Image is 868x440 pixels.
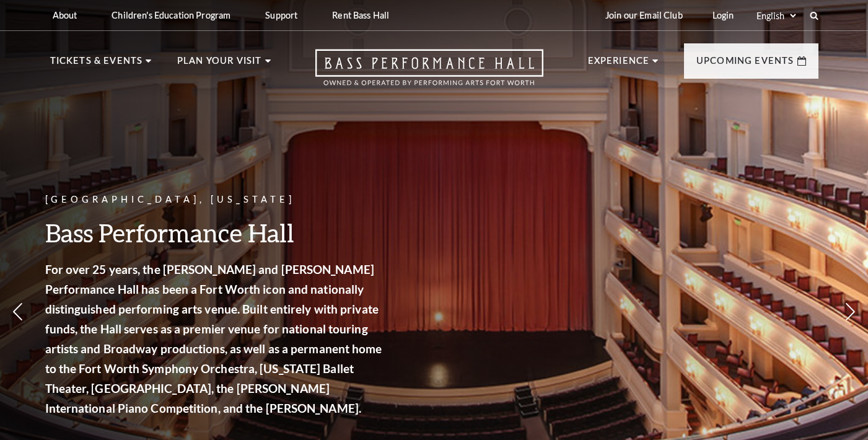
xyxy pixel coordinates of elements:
p: Plan Your Visit [177,53,262,76]
p: Children's Education Program [112,10,230,20]
p: About [53,10,77,20]
p: Upcoming Events [696,53,794,76]
p: Experience [588,53,650,76]
p: Support [265,10,297,20]
p: Rent Bass Hall [332,10,389,20]
select: Select: [754,10,798,22]
p: [GEOGRAPHIC_DATA], [US_STATE] [45,192,386,208]
strong: For over 25 years, the [PERSON_NAME] and [PERSON_NAME] Performance Hall has been a Fort Worth ico... [45,262,382,415]
h3: Bass Performance Hall [45,217,386,249]
p: Tickets & Events [50,53,143,76]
